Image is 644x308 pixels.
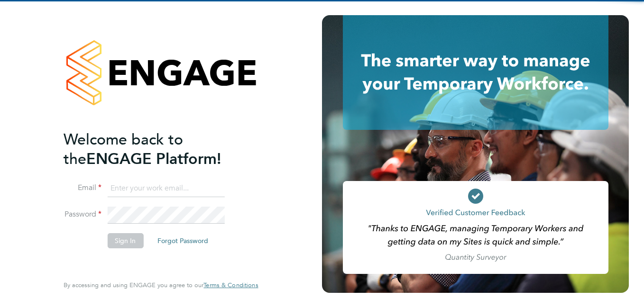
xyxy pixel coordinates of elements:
[64,183,101,193] label: Email
[107,233,143,248] button: Sign In
[203,281,258,289] span: Terms & Conditions
[107,180,224,197] input: Enter your work email...
[203,281,258,289] a: Terms & Conditions
[64,130,248,169] h2: ENGAGE Platform!
[64,130,183,168] span: Welcome back to the
[64,281,258,289] span: By accessing and using ENGAGE you agree to our
[150,233,216,248] button: Forgot Password
[64,209,101,219] label: Password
